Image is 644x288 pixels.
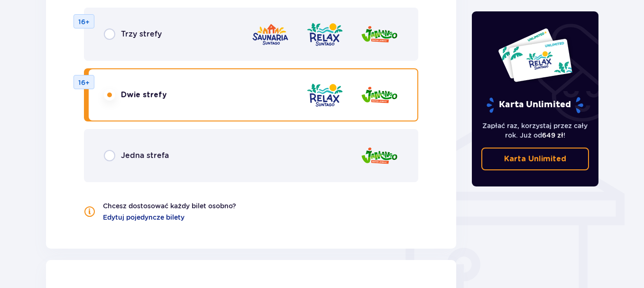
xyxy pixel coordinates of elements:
[306,21,344,48] img: Relax
[542,131,563,139] span: 649 zł
[103,213,184,222] a: Edytuj pojedyncze bilety
[121,150,169,161] span: Jedna strefa
[481,148,589,170] a: Karta Unlimited
[481,121,589,140] p: Zapłać raz, korzystaj przez cały rok. Już od !
[306,82,344,109] img: Relax
[360,82,398,109] img: Jamango
[360,21,398,48] img: Jamango
[360,142,398,169] img: Jamango
[121,29,162,39] span: Trzy strefy
[251,21,289,48] img: Saunaria
[486,97,584,113] p: Karta Unlimited
[78,17,90,27] p: 16+
[78,78,90,87] p: 16+
[103,201,236,211] p: Chcesz dostosować każdy bilet osobno?
[497,28,573,83] img: Dwie karty całoroczne do Suntago z napisem 'UNLIMITED RELAX', na białym tle z tropikalnymi liśćmi...
[504,154,566,164] p: Karta Unlimited
[121,90,167,100] span: Dwie strefy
